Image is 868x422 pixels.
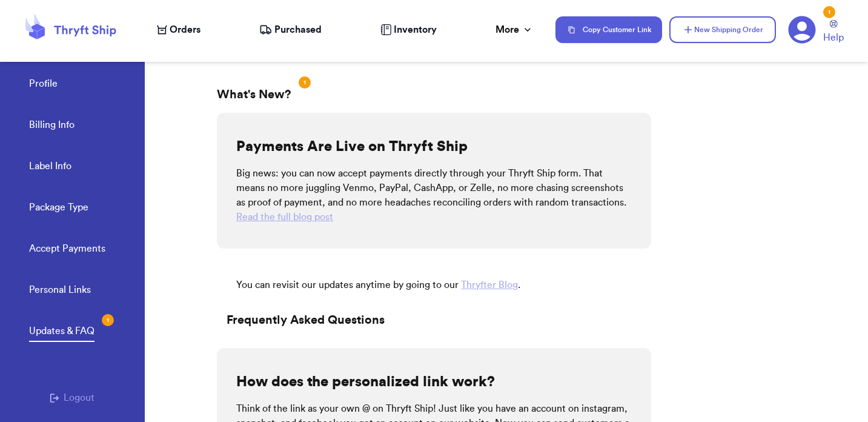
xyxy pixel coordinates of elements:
p: What's New? [217,86,291,103]
span: Help [823,30,844,45]
span: Orders [170,22,200,37]
a: 1 [788,16,816,44]
h2: Payments Are Live on Thryft Ship [236,137,468,156]
div: Updates & FAQ [29,324,94,338]
a: Orders [157,22,200,37]
a: Billing Info [29,118,75,135]
a: Label Info [29,159,71,176]
span: Purchased [274,22,322,37]
button: Copy Customer Link [555,16,662,43]
button: New Shipping Order [669,16,776,43]
a: Thryfter Blog [461,280,518,290]
a: Updates & FAQ1 [29,324,94,342]
a: Accept Payments [29,241,105,258]
p: Big news: you can now accept payments directly through your Thryft Ship form. That means no more ... [236,166,632,210]
div: 1 [102,314,114,326]
h2: How does the personalized link work? [236,372,495,392]
p: Frequently Asked Questions [217,302,651,338]
div: 1 [823,6,835,18]
button: Logout [50,390,94,405]
span: Inventory [394,22,437,37]
a: Read the full blog post [236,212,333,222]
a: Package Type [29,200,88,217]
div: 1 [299,76,311,89]
a: Purchased [259,22,322,37]
a: Personal Links [29,283,91,300]
a: Help [823,20,844,45]
p: You can revisit our updates anytime by going to our . [236,278,651,292]
a: Inventory [380,22,437,37]
a: Profile [29,76,58,93]
div: More [495,22,534,37]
